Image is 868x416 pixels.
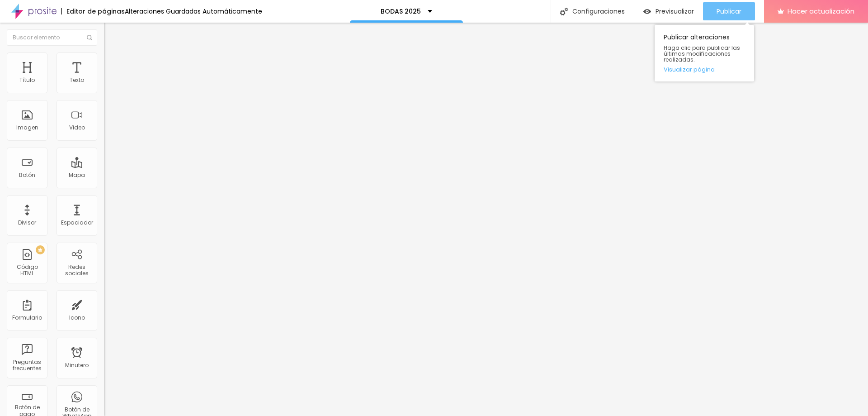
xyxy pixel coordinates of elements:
[18,219,36,226] font: Divisor
[560,8,568,15] img: Icono
[19,76,35,84] font: Título
[381,7,421,16] font: BODAS 2025
[65,361,89,369] font: Minutero
[65,263,89,277] font: Redes sociales
[664,44,740,63] font: Haga clic para publicar las últimas modificaciones realizadas.
[572,7,625,16] font: Configuraciones
[87,35,92,40] img: Icono
[656,7,694,16] font: Previsualizar
[664,65,715,74] font: Visualizar página
[19,171,35,179] font: Botón
[17,263,38,277] font: Código HTML
[70,76,84,84] font: Texto
[664,33,730,42] font: Publicar alteraciones
[664,67,745,72] a: Visualizar página
[125,7,262,16] font: Alteraciones Guardadas Automáticamente
[7,29,97,46] input: Buscar elemento
[13,358,42,372] font: Preguntas frecuentes
[703,2,755,20] button: Publicar
[66,7,125,16] font: Editor de páginas
[634,2,703,20] button: Previsualizar
[643,8,651,15] img: view-1.svg
[788,6,854,16] font: Hacer actualización
[69,314,85,321] font: Icono
[69,171,85,179] font: Mapa
[16,124,38,131] font: Imagen
[717,7,741,16] font: Publicar
[12,314,42,321] font: Formulario
[104,23,868,416] iframe: Editor
[61,219,93,226] font: Espaciador
[69,124,85,131] font: Video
